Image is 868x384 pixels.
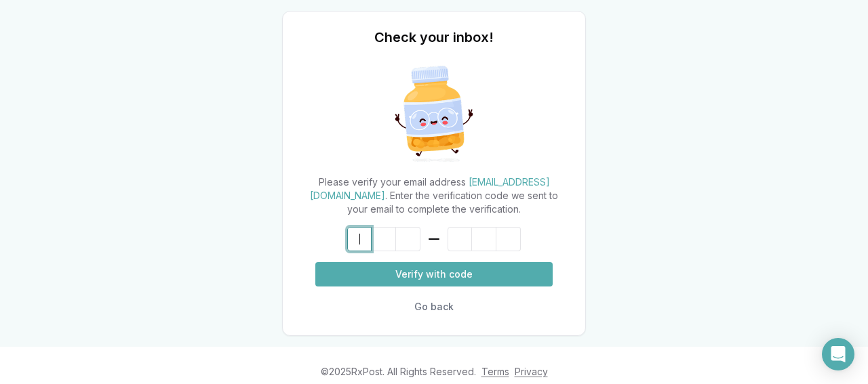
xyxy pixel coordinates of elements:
[383,63,485,165] img: Excited Pill Bottle
[315,295,553,319] button: Go back
[515,366,548,377] a: Privacy
[481,366,509,377] a: Terms
[374,28,494,47] h1: Check your inbox!
[299,175,569,216] div: Please verify your email address . Enter the verification code we sent to your email to complete ...
[822,338,854,370] div: Open Intercom Messenger
[315,262,553,286] button: Verify with code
